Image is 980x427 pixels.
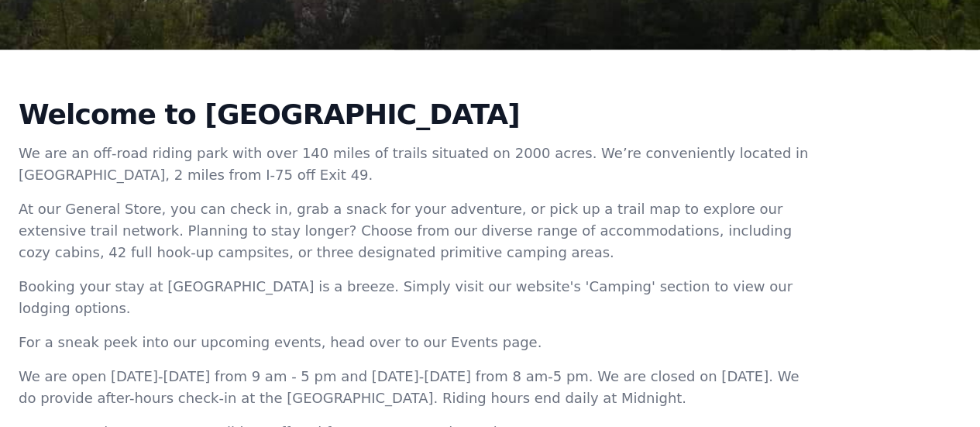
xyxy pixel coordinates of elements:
h2: Welcome to [GEOGRAPHIC_DATA] [19,99,812,130]
p: At our General Store, you can check in, grab a snack for your adventure, or pick up a trail map t... [19,198,812,263]
p: For a sneak peek into our upcoming events, head over to our Events page. [19,332,812,353]
p: Booking your stay at [GEOGRAPHIC_DATA] is a breeze. Simply visit our website's 'Camping' section ... [19,276,812,319]
p: We are open [DATE]-[DATE] from 9 am - 5 pm and [DATE]-[DATE] from 8 am-5 pm. We are closed on [DA... [19,366,812,409]
p: We are an off-road riding park with over 140 miles of trails situated on 2000 acres. We’re conven... [19,143,812,186]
